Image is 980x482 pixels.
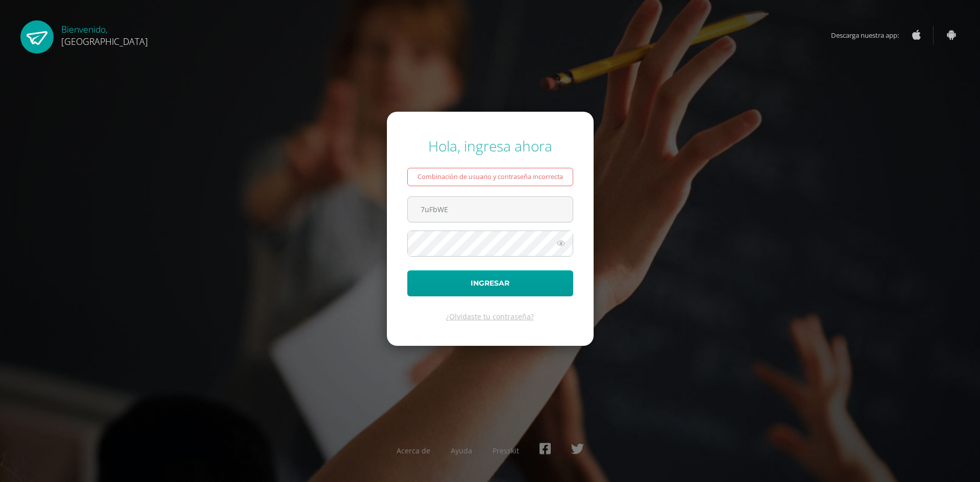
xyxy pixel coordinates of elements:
[407,168,573,186] div: Combinación de usuario y contraseña incorrecta
[61,35,148,47] span: [GEOGRAPHIC_DATA]
[61,20,148,47] div: Bienvenido,
[407,270,573,296] button: Ingresar
[408,197,573,222] input: Correo electrónico o usuario
[831,26,909,45] span: Descarga nuestra app:
[407,136,573,156] div: Hola, ingresa ahora
[446,312,534,321] a: ¿Olvidaste tu contraseña?
[451,446,472,455] a: Ayuda
[397,446,430,455] a: Acerca de
[493,446,519,455] a: Presskit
